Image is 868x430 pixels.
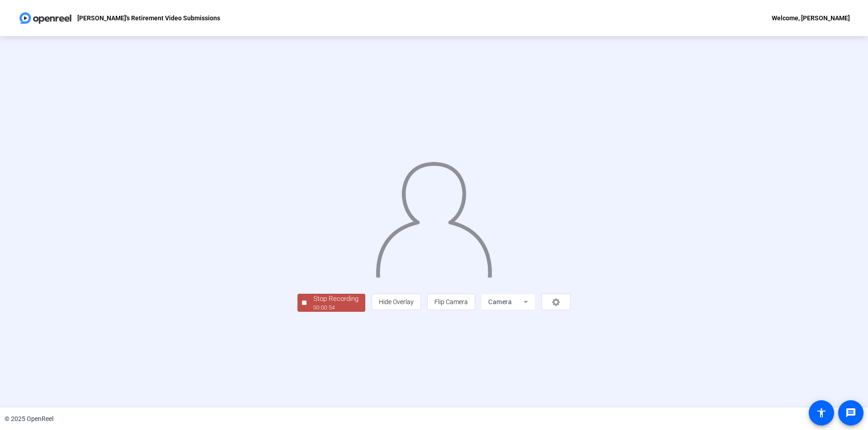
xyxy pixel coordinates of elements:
mat-icon: message [845,407,856,418]
button: Flip Camera [427,294,475,310]
span: Flip Camera [434,298,468,305]
div: Welcome, [PERSON_NAME] [772,13,850,23]
button: Hide Overlay [372,294,421,310]
div: Stop Recording [313,294,359,304]
img: OpenReel logo [18,9,73,27]
button: Stop Recording00:00:54 [297,294,365,312]
mat-icon: accessibility [816,407,827,418]
div: © 2025 OpenReel [5,414,53,424]
span: Hide Overlay [379,298,414,305]
p: [PERSON_NAME]'s Retirement Video Submissions [77,13,220,23]
div: 00:00:54 [313,304,359,312]
img: overlay [375,155,493,277]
